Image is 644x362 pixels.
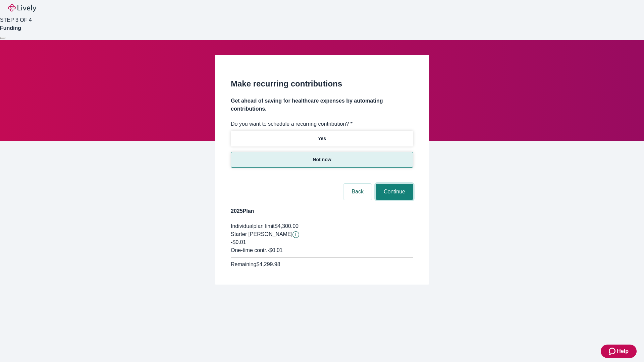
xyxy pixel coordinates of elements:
[256,261,280,267] span: $4,299.98
[231,78,413,90] h2: Make recurring contributions
[313,156,331,163] p: Not now
[376,184,413,200] button: Continue
[231,223,275,229] span: Individual plan limit
[267,247,282,253] span: - $0.01
[231,231,292,237] span: Starter [PERSON_NAME]
[231,97,413,113] h4: Get ahead of saving for healthcare expenses by automating contributions.
[292,231,299,238] button: Lively will contribute $0.01 to establish your account
[617,347,629,355] span: Help
[231,152,413,168] button: Not now
[231,131,413,146] button: Yes
[609,347,617,355] svg: Zendesk support icon
[231,207,413,215] h4: 2025 Plan
[343,184,372,200] button: Back
[231,120,353,128] label: Do you want to schedule a recurring contribution? *
[318,135,326,142] p: Yes
[231,247,267,253] span: One-time contr.
[275,223,299,229] span: $4,300.00
[292,231,299,238] svg: Starter penny details
[231,239,246,245] span: -$0.01
[601,345,637,358] button: Zendesk support iconHelp
[8,4,36,12] img: Lively
[231,261,256,267] span: Remaining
